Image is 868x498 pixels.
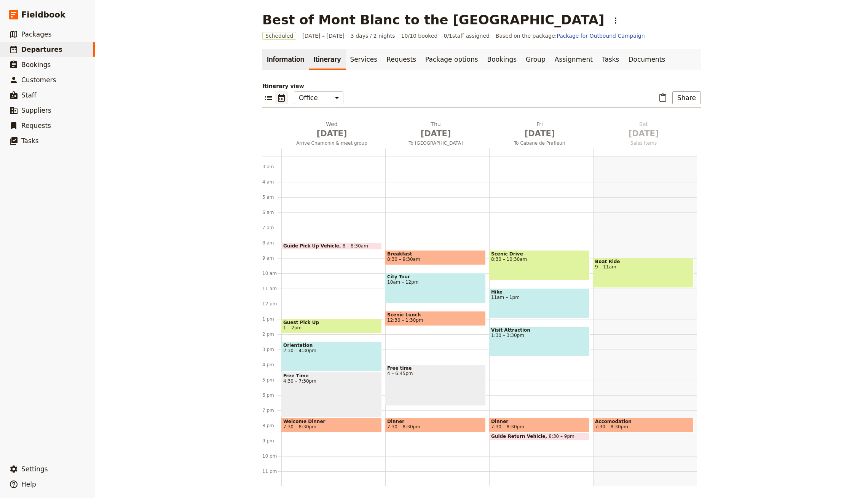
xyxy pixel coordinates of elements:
[302,32,345,40] span: [DATE] – [DATE]
[492,128,587,139] span: [DATE]
[550,49,597,70] a: Assignment
[385,364,486,406] div: Free time4 – 6:45pm
[387,274,484,279] span: City Tour
[489,433,590,440] div: Guide Return Vehicle8:30 – 9pm
[491,333,588,338] span: 1:30 – 3:30pm
[262,12,605,27] h1: Best of Mont Blanc to the [GEOGRAPHIC_DATA]
[385,120,489,148] button: Thu [DATE]To [GEOGRAPHIC_DATA]
[283,424,316,429] span: 7:30 – 8:30pm
[382,49,421,70] a: Requests
[385,121,489,487] div: Breakfast8:30 – 9:30amCity Tour10am – 12pmScenic Lunch12:30 – 1:30pmFree time4 – 6:45pmDinner7:30...
[21,107,51,114] span: Suppliers
[21,137,39,145] span: Tasks
[262,392,281,398] div: 6 pm
[21,76,56,84] span: Customers
[262,91,275,104] button: List view
[596,120,691,139] h2: Sat
[387,318,423,323] span: 12:30 – 1:30pm
[262,331,281,337] div: 2 pm
[262,346,281,353] div: 3 pm
[596,128,691,139] span: [DATE]
[281,120,385,148] button: Wed [DATE]Arrive Chamonix & meet group
[491,289,588,295] span: Hike
[489,121,593,487] div: Scenic Drive8:30 – 10:30amHike11am – 1pmVisit Attraction1:30 – 3:30pmDinner7:30 – 8:30pmGuide Ret...
[281,243,382,250] div: Guide Pick Up Vehicle8 – 8:30am
[283,243,343,249] span: Guide Pick Up Vehicle
[262,407,281,413] div: 7 pm
[385,273,486,303] div: City Tour10am – 12pm
[283,348,380,353] span: 2:30 – 4:30pm
[388,128,483,139] span: [DATE]
[489,288,590,318] div: Hike11am – 1pm
[21,46,62,53] span: Departures
[549,434,574,439] span: 8:30 – 9pm
[262,82,701,90] p: Itinerary view
[21,9,65,21] span: Fieldbook
[284,120,379,139] h2: Wed
[672,91,701,104] button: Share
[283,419,380,424] span: Welcome Dinner
[609,14,622,27] button: Actions
[262,240,281,246] div: 8 am
[283,320,380,325] span: Guest Pick Up
[387,366,484,371] span: Free time
[491,424,524,429] span: 7:30 – 8:30pm
[489,140,590,146] span: To Cabane de Prafleuri
[262,32,296,40] span: Scheduled
[262,316,281,322] div: 1 pm
[656,91,669,104] button: Paste itinerary item
[21,91,37,99] span: Staff
[387,257,420,262] span: 8:30 – 9:30am
[262,377,281,383] div: 5 pm
[262,438,281,444] div: 9 pm
[593,121,697,487] div: Boat Ride9 – 11amAccomodation7:30 – 8:30pm
[21,61,51,69] span: Bookings
[491,295,588,300] span: 11am – 1pm
[593,140,694,146] span: Sales Items
[387,371,484,376] span: 4 – 6:45pm
[262,255,281,261] div: 9 am
[281,418,382,433] div: Welcome Dinner7:30 – 8:30pm
[385,250,486,265] div: Breakfast8:30 – 9:30am
[385,140,486,146] span: To [GEOGRAPHIC_DATA]
[351,32,395,40] span: 3 days / 2 nights
[262,164,281,170] div: 3 am
[284,128,379,139] span: [DATE]
[281,140,382,146] span: Arrive Chamonix & meet group
[491,251,588,257] span: Scenic Drive
[387,419,484,424] span: Dinner
[281,342,382,372] div: Orientation2:30 – 4:30pm
[385,418,486,433] div: Dinner7:30 – 8:30pm
[595,259,692,264] span: Boat Ride
[491,257,588,262] span: 8:30 – 10:30am
[597,49,624,70] a: Tasks
[593,120,697,148] button: Sat [DATE]Sales Items
[21,30,51,38] span: Packages
[421,49,482,70] a: Package options
[346,49,382,70] a: Services
[492,120,587,139] h2: Fri
[496,32,645,40] span: Based on the package:
[262,362,281,368] div: 4 pm
[262,286,281,292] div: 11 am
[262,194,281,200] div: 5 am
[483,49,521,70] a: Bookings
[262,209,281,215] div: 6 am
[21,122,51,129] span: Requests
[593,258,694,288] div: Boat Ride9 – 11am
[283,343,380,348] span: Orientation
[262,423,281,429] div: 8 pm
[309,49,345,70] a: Itinerary
[21,480,36,488] span: Help
[401,32,438,40] span: 10/10 booked
[387,279,484,285] span: 10am – 12pm
[593,418,694,433] div: Accomodation7:30 – 8:30pm
[283,373,380,378] span: Free Time
[343,243,368,249] span: 8 – 8:30am
[387,251,484,257] span: Breakfast
[595,419,692,424] span: Accomodation
[624,49,670,70] a: Documents
[262,301,281,307] div: 12 pm
[283,378,380,384] span: 4:30 – 7:30pm
[557,33,645,39] a: Package for Outbound Campaign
